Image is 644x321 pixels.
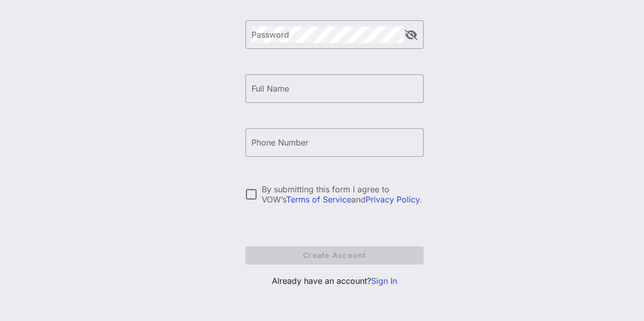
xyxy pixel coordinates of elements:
a: Sign In [371,276,397,286]
a: Privacy Policy [366,194,419,205]
a: Terms of Service [286,194,351,205]
button: append icon [405,30,417,40]
div: By submitting this form I agree to VOW’s and . [262,184,424,205]
p: Already have an account? [245,275,424,287]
